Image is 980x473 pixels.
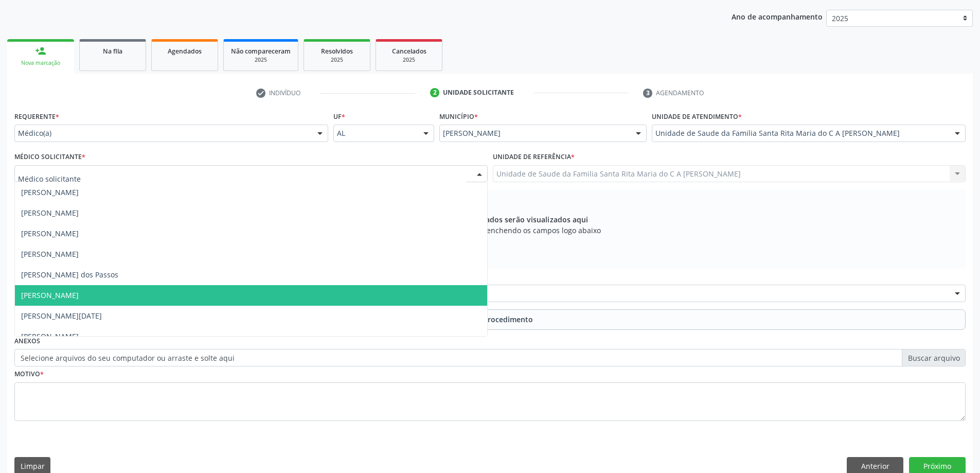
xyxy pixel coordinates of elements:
label: Unidade de referência [493,149,575,165]
button: Adicionar Procedimento [14,309,966,330]
span: [PERSON_NAME] [21,290,79,300]
span: [PERSON_NAME] [21,249,79,259]
span: Não compareceram [231,47,291,56]
div: person_add [35,45,46,57]
label: UF [333,109,345,125]
span: Agendados [168,47,202,56]
span: [PERSON_NAME] [443,128,626,138]
div: Nova marcação [14,59,67,67]
span: Os procedimentos adicionados serão visualizados aqui [391,214,588,225]
span: [PERSON_NAME] [21,187,79,197]
span: Cancelados [392,47,426,56]
label: Unidade de atendimento [652,109,742,125]
label: Motivo [14,366,44,382]
span: [PERSON_NAME] [21,229,79,238]
span: AL [337,128,414,138]
span: Unidade de Saude da Familia Santa Rita Maria do C A [PERSON_NAME] [655,128,945,138]
span: [PERSON_NAME] dos Passos [21,270,118,279]
div: 2025 [311,56,363,64]
div: Unidade solicitante [443,88,514,97]
label: Anexos [14,334,40,349]
span: [PERSON_NAME][DATE] [21,311,102,321]
span: Na fila [103,47,122,56]
div: 2 [430,88,439,97]
span: Médico(a) [18,128,307,138]
span: Adicionar Procedimento [448,314,533,325]
label: Médico Solicitante [14,149,85,165]
span: [PERSON_NAME] [21,208,79,218]
label: Município [439,109,478,125]
p: Ano de acompanhamento [732,10,823,23]
input: Médico solicitante [18,169,467,189]
span: Adicione os procedimentos preenchendo os campos logo abaixo [379,225,601,236]
div: 2025 [383,56,435,64]
label: Requerente [14,109,59,125]
div: 2025 [231,56,291,64]
span: Resolvidos [321,47,353,56]
span: [PERSON_NAME] [21,331,79,341]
